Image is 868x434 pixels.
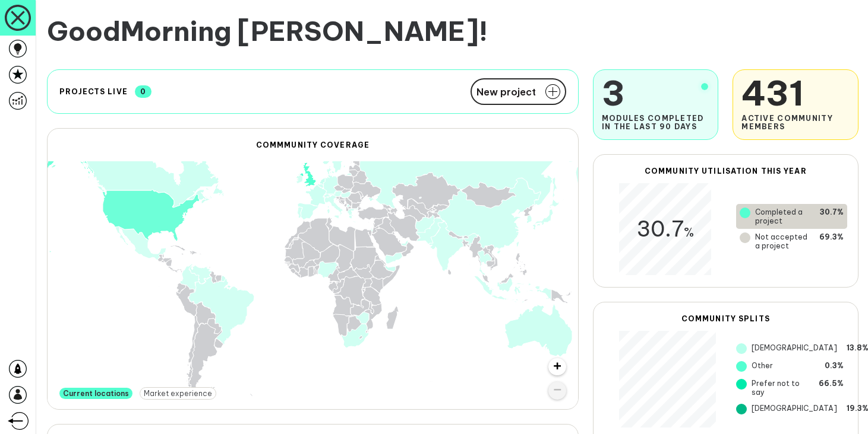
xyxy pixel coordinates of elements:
span: [DEMOGRAPHIC_DATA] [752,404,837,414]
span: Other [752,361,773,372]
span: New project [476,87,536,97]
span: Active Community Members [741,114,850,131]
span: 69.3% [819,232,844,250]
a: Zoom in [548,358,566,376]
span: Completed a project [755,208,810,225]
span: 3 [602,72,710,114]
span: 0 [135,85,151,98]
span: 30.7 [636,215,694,242]
h2: Community Utilisation this year [604,167,847,175]
span: 431 [741,72,850,114]
h2: Projects live [59,87,128,96]
span: 0.3% [825,361,844,372]
a: Zoom out [548,382,566,400]
span: % [684,224,694,240]
span: Prefer not to say [752,379,809,397]
button: New project [471,78,566,105]
span: 66.5% [819,379,844,397]
span: [PERSON_NAME] ! [237,14,488,48]
span: [DEMOGRAPHIC_DATA] [752,343,837,354]
button: Market experience [140,387,216,400]
span: Modules completed in the last 90 days [602,114,710,131]
h2: Community Splits [604,314,847,323]
h2: Commmunity Coverage [48,141,578,149]
span: 30.7% [820,208,844,225]
button: Current locations [59,388,132,399]
span: Not accepted a project [755,232,810,250]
